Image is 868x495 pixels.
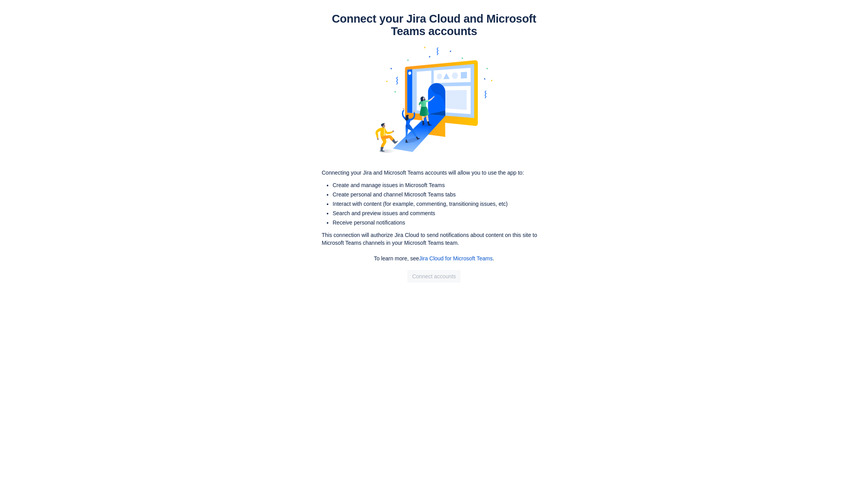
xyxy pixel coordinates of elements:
[407,270,461,283] button: Connect accounts
[419,255,493,262] a: Jira Cloud for Microsoft Teams
[333,181,551,189] li: Create and manage issues in Microsoft Teams
[333,219,551,226] li: Receive personal notifications
[317,12,551,37] h1: Connect your Jira Cloud and Microsoft Teams accounts
[333,209,551,217] li: Search and preview issues and comments
[322,169,546,177] p: Connecting your Jira and Microsoft Teams accounts will allow you to use the app to:
[322,231,546,247] p: This connection will authorize Jira Cloud to send notifications about content on this site to Mic...
[333,200,551,208] li: Interact with content (for example, commenting, transitioning issues, etc)
[333,191,551,198] li: Create personal and channel Microsoft Teams tabs
[376,37,492,162] img: account-mapping.svg
[325,255,543,262] p: To learn more, see .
